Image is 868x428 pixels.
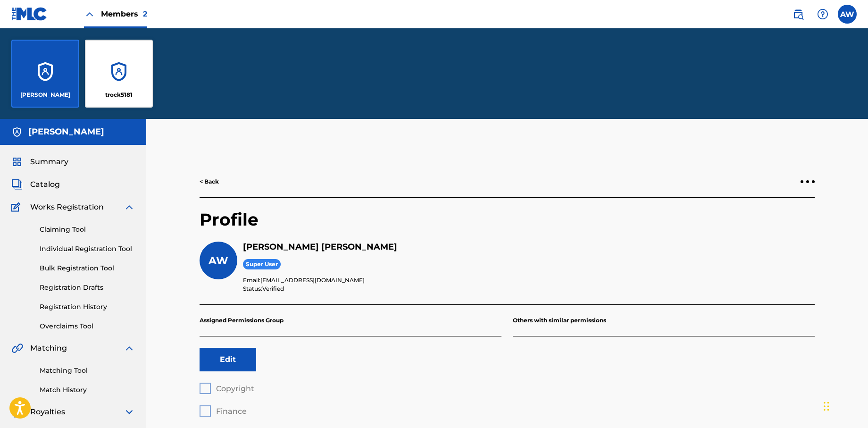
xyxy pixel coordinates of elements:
a: CatalogCatalog [11,179,60,190]
span: AW [209,254,228,267]
span: Royalties [30,406,65,418]
div: Drag [824,392,829,420]
p: Email: [243,276,815,285]
img: Works Registration [11,201,24,213]
iframe: Resource Center [842,281,868,357]
p: Anthony Wells [20,91,70,99]
p: Others with similar permissions [513,305,815,336]
img: search [793,8,804,20]
img: Accounts [11,126,23,138]
img: expand [124,343,135,354]
img: Matching [11,343,23,354]
div: Help [813,5,832,24]
img: help [817,8,828,20]
a: Registration Drafts [40,283,135,293]
a: Accountstrock5181 [85,40,153,108]
img: Close [84,8,95,20]
img: expand [124,201,135,213]
span: Catalog [30,179,60,190]
img: MLC Logo [11,7,48,21]
span: Matching [30,343,67,354]
button: Edit [200,348,256,371]
a: < Back [200,177,219,186]
a: SummarySummary [11,156,68,168]
img: Catalog [11,179,23,190]
a: Claiming Tool [40,225,135,235]
h5: Anthony Wells [243,242,815,252]
a: Matching Tool [40,366,135,376]
a: Accounts[PERSON_NAME] [11,40,79,108]
h5: Anthony Wells [28,126,104,137]
a: Registration History [40,302,135,312]
a: Overclaims Tool [40,321,135,331]
span: Super User [243,259,281,270]
p: Status: [243,285,815,293]
a: Individual Registration Tool [40,244,135,254]
iframe: Chat Widget [821,383,868,428]
div: User Menu [838,5,857,24]
img: expand [124,406,135,418]
span: Members [101,8,147,19]
a: Bulk Registration Tool [40,263,135,273]
span: Verified [262,285,284,292]
span: Summary [30,156,68,168]
a: Public Search [789,5,808,24]
p: trock5181 [105,91,133,99]
span: [EMAIL_ADDRESS][DOMAIN_NAME] [260,277,365,284]
p: Assigned Permissions Group [200,305,501,336]
img: Summary [11,156,23,168]
h2: Profile [200,209,815,242]
a: Match History [40,385,135,395]
span: Works Registration [30,201,104,213]
span: 2 [143,9,147,18]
